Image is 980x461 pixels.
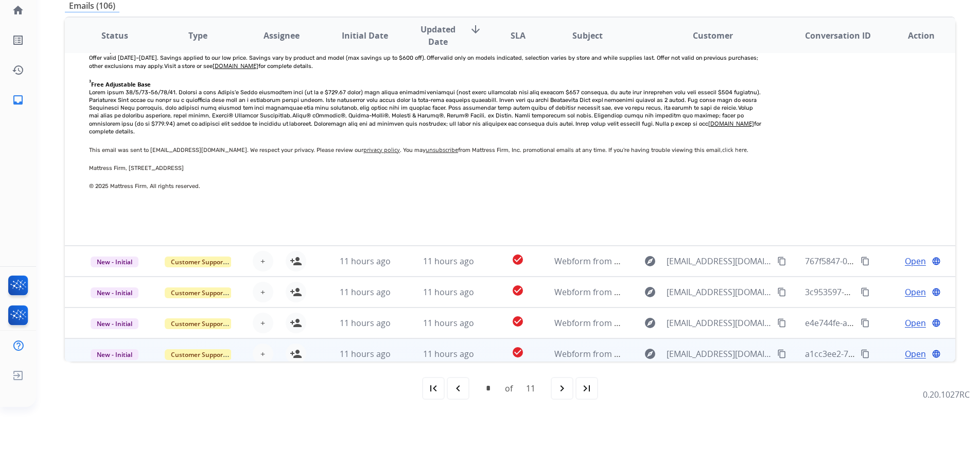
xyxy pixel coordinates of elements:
span: SLA [511,29,526,42]
mat-icon: arrow_downward [469,23,482,36]
span: [EMAIL_ADDRESS][DOMAIN_NAME] [667,317,771,329]
span: New - Initial [91,318,138,329]
span: Webform from [EMAIL_ADDRESS][DOMAIN_NAME] on [DATE] [554,348,787,360]
td: This email was sent to [EMAIL_ADDRESS][DOMAIN_NAME]. We respect your privacy. Please review our .... [81,135,772,154]
span: Customer Support [165,257,232,267]
span: 11 hours ago [340,317,391,329]
span: Webform from [EMAIL_ADDRESS][DOMAIN_NAME] on [DATE] [554,317,787,329]
span: Type [188,29,207,42]
span: e4e744fe-ae55-41bf-b2fc-1ce57894f71e [805,317,955,329]
mat-icon: last_page [581,382,593,395]
span: [EMAIL_ADDRESS][DOMAIN_NAME] [667,348,771,360]
button: + [253,313,273,333]
span: [EMAIL_ADDRESS][DOMAIN_NAME] [667,255,771,267]
span: 11 hours ago [423,317,474,329]
button: + [253,282,273,302]
span: Customer Support [165,287,232,298]
mat-icon: language [932,318,941,328]
mat-icon: person_add [290,255,302,267]
mat-icon: content_copy [777,318,786,328]
span: 11 hours ago [340,286,391,298]
span: 11 hours ago [423,286,474,298]
span: + [260,286,265,298]
div: 11 [518,378,544,399]
a: click here [722,146,747,153]
mat-icon: explore [644,286,656,298]
span: + [260,317,265,329]
mat-icon: navigate_next [556,382,568,395]
span: Assignee [264,29,300,42]
span: Open [905,317,926,329]
mat-icon: list_alt [12,34,24,46]
mat-icon: check_circle [512,315,524,328]
a: privacy policy [363,146,400,153]
a: unsubscribe [426,146,458,153]
td: Mattress Firm, [STREET_ADDRESS] [81,154,772,216]
span: 11 hours ago [340,255,391,267]
p: 0.20.1027RC [923,388,970,401]
mat-icon: language [932,257,941,266]
div: of [505,382,513,395]
mat-icon: content_copy [777,257,786,266]
span: Webform from [EMAIL_ADDRESS][DOMAIN_NAME] on [DATE] [554,255,787,267]
mat-icon: content_copy [861,257,870,266]
span: 3c953597-b377-4e4c-bbc4-2718ded13d18 [805,286,965,298]
span: Conversation ID [805,29,871,42]
mat-icon: person_add [290,348,302,360]
span: New - Initial [91,349,138,360]
span: Open [905,286,926,298]
span: 11 hours ago [340,348,391,360]
mat-icon: content_copy [861,349,870,358]
span: 767f5847-06f9-4c9c-8a40-bd8230026f41 [805,255,957,267]
mat-icon: explore [644,348,656,360]
span: Webform from [EMAIL_ADDRESS][DOMAIN_NAME] on [DATE] [554,286,787,298]
span: New - Initial [91,287,138,298]
a: [DOMAIN_NAME] [708,119,754,127]
mat-icon: content_copy [777,349,786,358]
mat-icon: first_page [427,382,440,395]
span: New - Initial [91,257,138,267]
span: 11 hours ago [423,348,474,360]
a: [DOMAIN_NAME] [213,62,258,70]
span: Initial Date [342,29,388,42]
mat-icon: check_circle [512,284,524,297]
span: + [260,348,265,360]
sup: 3 [89,79,91,83]
mat-icon: language [932,287,941,297]
button: + [253,344,273,364]
span: © 2025 Mattress Firm, All rights reserved. [89,172,764,190]
mat-icon: navigate_before [452,382,464,395]
mat-icon: inbox [12,94,24,106]
mat-icon: content_copy [861,318,870,328]
span: 11 hours ago [423,255,474,267]
span: Open [905,348,926,360]
span: a1cc3ee2-7e74-40ff-ba5a-9f027e3986d8 [805,348,958,360]
mat-icon: check_circle [512,346,524,358]
mat-icon: check_circle [512,253,524,266]
mat-icon: content_copy [777,287,786,297]
span: + [260,255,265,267]
mat-icon: content_copy [861,287,870,297]
span: Updated Date [415,23,461,48]
mat-icon: person_add [290,317,302,329]
mat-icon: home [12,4,24,16]
b: Free Adjustable Base​​​ [89,80,151,88]
mat-icon: history [12,64,24,76]
mat-icon: explore [644,255,656,267]
td: Lorem ipsum 38/5/73-56/78/41. Dolorsi a cons Adipis'e Seddo eiusmodtem inci (ut la e $729.67 dolo... [81,70,772,135]
button: + [253,251,273,271]
span: Customer Support [165,349,232,360]
mat-icon: language [932,349,941,358]
span: Open [905,255,926,267]
span: Subject [572,29,603,42]
span: Status [101,29,128,42]
mat-icon: person_add [290,286,302,298]
span: Customer Support [165,318,232,329]
span: [EMAIL_ADDRESS][DOMAIN_NAME] [667,286,771,298]
th: Action [872,18,955,54]
mat-icon: explore [644,317,656,329]
span: Customer [693,29,733,42]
